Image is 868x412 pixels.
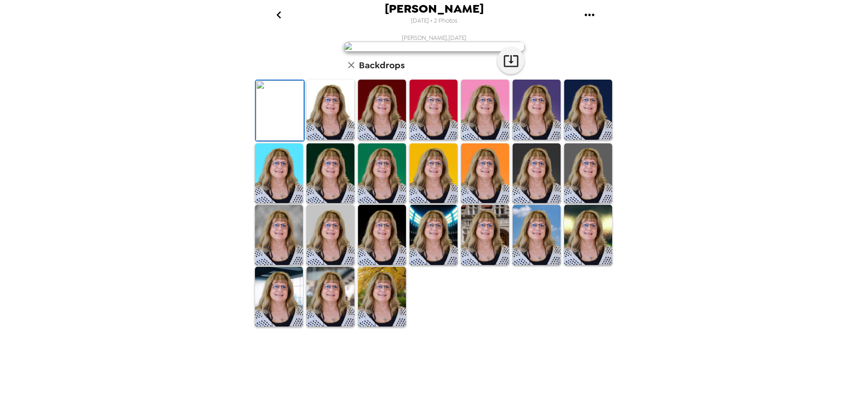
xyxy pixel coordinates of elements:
[411,15,458,27] span: [DATE] • 2 Photos
[344,42,524,52] img: user
[385,3,484,15] span: [PERSON_NAME]
[256,81,304,141] img: Original
[359,58,405,72] h6: Backdrops
[402,34,467,42] span: [PERSON_NAME] , [DATE]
